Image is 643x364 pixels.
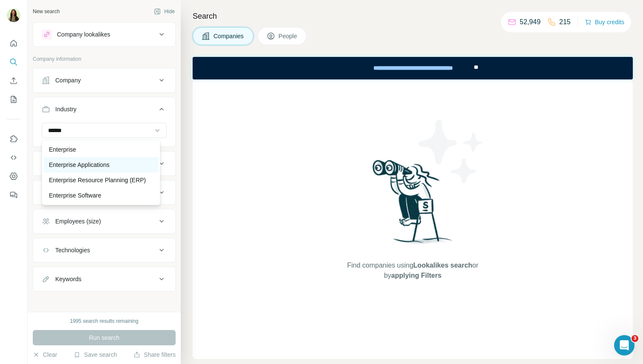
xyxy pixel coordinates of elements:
[33,269,175,289] button: Keywords
[193,10,633,22] h4: Search
[7,8,20,22] img: Avatar
[49,191,101,200] p: Enterprise Software
[7,54,20,70] button: Search
[55,246,90,254] div: Technologies
[49,161,109,169] p: Enterprise Applications
[49,176,146,184] p: Enterprise Resource Planning (ERP)
[559,17,571,27] p: 215
[33,55,176,63] p: Company information
[33,182,175,203] button: Annual revenue ($)
[7,187,20,203] button: Feedback
[33,211,175,231] button: Employees (size)
[7,169,20,184] button: Dashboard
[55,217,101,226] div: Employees (size)
[614,335,634,356] iframe: Intercom live chat
[55,76,81,85] div: Company
[585,16,624,28] button: Buy credits
[33,70,175,90] button: Company
[391,272,441,279] span: applying Filters
[33,8,60,15] div: New search
[49,145,76,154] p: Enterprise
[70,317,139,325] div: 1995 search results remaining
[7,131,20,147] button: Use Surfe on LinkedIn
[7,150,20,165] button: Use Surfe API
[413,113,489,190] img: Surfe Illustration - Stars
[193,57,633,79] iframe: Banner
[413,262,472,269] span: Lookalikes search
[520,17,541,27] p: 52,949
[33,99,175,123] button: Industry
[134,350,176,359] button: Share filters
[7,92,20,107] button: My lists
[55,275,81,283] div: Keywords
[33,350,57,359] button: Clear
[33,24,175,45] button: Company lookalikes
[344,260,481,281] span: Find companies using or by
[279,32,298,40] span: People
[213,32,245,40] span: Companies
[33,240,175,260] button: Technologies
[148,5,181,18] button: Hide
[369,158,457,252] img: Surfe Illustration - Woman searching with binoculars
[632,335,638,342] span: 3
[33,153,175,174] button: HQ location
[74,350,117,359] button: Save search
[57,30,110,39] div: Company lookalikes
[55,105,77,113] div: Industry
[7,73,20,88] button: Enrich CSV
[7,36,20,51] button: Quick start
